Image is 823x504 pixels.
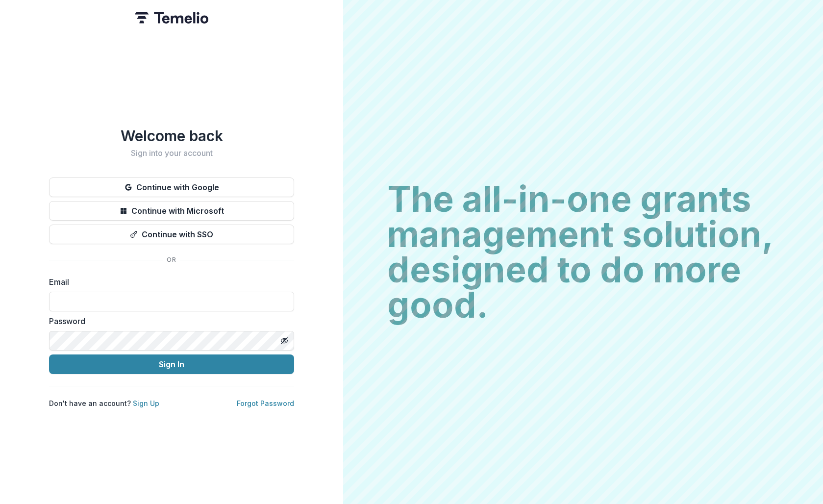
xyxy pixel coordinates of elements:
[49,354,294,374] button: Sign In
[133,399,159,407] a: Sign Up
[49,149,294,158] h2: Sign into your account
[49,276,288,288] label: Email
[237,399,294,407] a: Forgot Password
[49,177,294,197] button: Continue with Google
[49,315,288,327] label: Password
[49,398,159,408] p: Don't have an account?
[276,333,292,349] button: Toggle password visibility
[135,12,208,24] img: Temelio
[49,201,294,221] button: Continue with Microsoft
[49,225,294,244] button: Continue with SSO
[49,127,294,145] h1: Welcome back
